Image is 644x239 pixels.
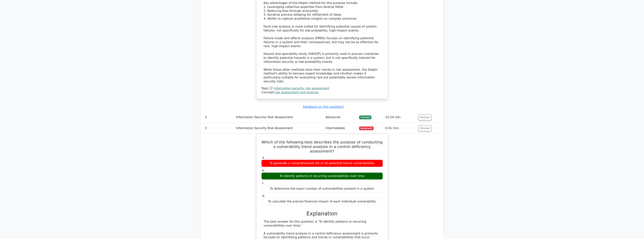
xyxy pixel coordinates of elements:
[419,114,431,120] button: Review
[275,90,319,94] a: risk assessment and analysis
[274,87,329,90] a: information security risk assessment
[262,194,265,198] span: d.
[261,160,383,167] div: To generate a comprehensive list of all potential future vulnerabilities
[262,156,265,159] span: a.
[324,123,357,134] td: Intermediate
[261,185,383,192] div: To determine the exact number of vulnerabilities present in a system
[234,112,324,123] td: Information Security Risk Assessment
[324,112,357,123] td: Advanced
[264,211,381,217] h3: Explanation
[384,112,417,123] td: 14:24 min.
[203,112,234,123] td: 2
[261,140,383,153] h5: Which of the following best describes the purpose of conducting a vulnerability trend analysis in...
[359,126,374,130] span: Incorrect
[261,198,383,205] div: To calculate the precise financial impact of each individual vulnerability
[261,172,383,180] div: To identify patterns in recurring vulnerabilities over time
[359,116,371,119] span: Correct
[261,87,383,90] div: Topic:
[262,181,265,185] span: c.
[384,123,417,134] td: 0:41 min.
[262,169,265,172] span: b.
[419,125,431,131] button: Review
[203,123,234,134] td: 3
[261,90,383,94] div: Concept:
[234,123,324,134] td: Information Security Risk Assessment
[303,105,344,109] a: Feedback on this question?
